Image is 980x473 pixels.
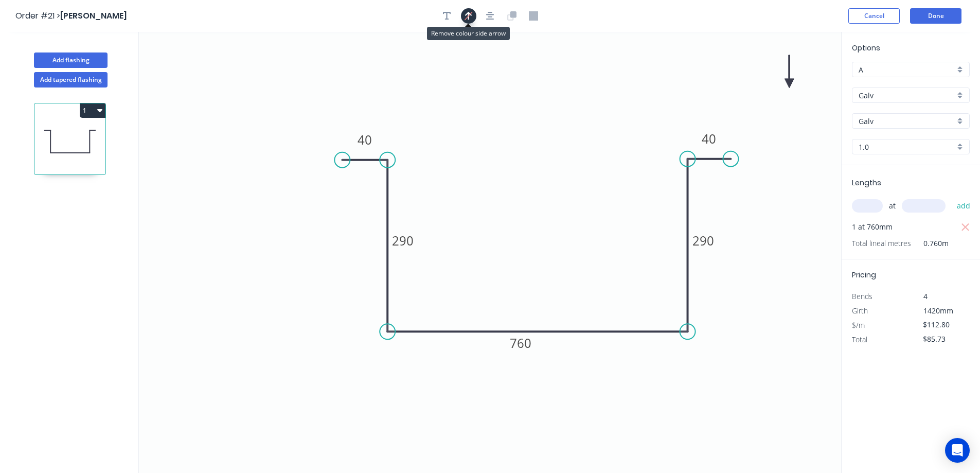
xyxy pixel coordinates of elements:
tspan: 290 [692,232,714,249]
svg: 0 [139,32,841,473]
span: Total [852,335,867,344]
button: Done [910,8,961,24]
span: 1420mm [923,306,953,316]
tspan: 40 [702,130,717,147]
span: 4 [923,291,928,301]
input: Thickness [859,142,955,152]
span: $/m [852,320,865,330]
input: Material [859,90,955,101]
input: Colour [859,116,955,127]
tspan: 290 [392,233,414,250]
div: Remove colour side arrow [427,27,510,40]
button: Add tapered flashing [34,72,108,87]
button: 1 [80,103,105,118]
span: 1 at 760mm [852,220,893,234]
tspan: 40 [358,131,372,148]
span: Lengths [852,178,881,188]
span: at [889,199,896,213]
div: Open Intercom Messenger [945,438,970,463]
span: Options [852,43,880,53]
tspan: 760 [510,335,531,352]
input: Price level [859,64,955,75]
button: Cancel [848,8,900,24]
span: 0.760m [911,236,949,251]
span: Total lineal metres [852,236,911,251]
span: Pricing [852,270,876,280]
span: Order #21 > [15,10,60,22]
span: Bends [852,291,872,301]
button: add [952,197,976,215]
span: [PERSON_NAME] [60,10,127,22]
button: Add flashing [34,52,108,68]
span: Girth [852,306,868,316]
